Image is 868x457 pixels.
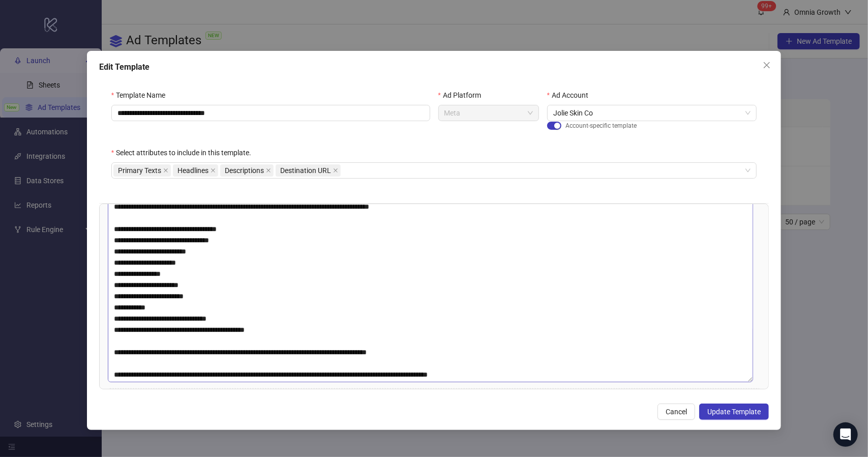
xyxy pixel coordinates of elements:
span: Jolie Skin Co [553,105,751,121]
span: Cancel [666,408,687,416]
span: close [333,168,338,173]
button: Update Template [699,404,769,420]
span: Update Template [707,408,761,416]
span: close [763,61,771,69]
span: Descriptions [225,165,264,176]
button: Close [759,57,775,73]
span: Headlines [173,164,218,177]
input: Template Name [111,105,430,121]
label: Ad Platform [438,90,488,101]
label: Ad Account [547,90,595,101]
span: Primary Texts [118,165,161,176]
span: Destination URL [280,165,331,176]
button: Add [108,388,761,401]
span: Account-specific template [565,121,637,131]
div: Edit Template [99,61,769,73]
span: close [163,168,168,173]
button: Cancel [657,404,695,420]
span: Destination URL [276,164,341,177]
span: close [211,168,216,173]
span: close [266,168,271,173]
label: Template Name [111,90,172,101]
span: Headlines [177,165,208,176]
span: Primary Texts [113,164,171,177]
div: Multi-text input container - paste or copy values [108,181,761,401]
div: Open Intercom Messenger [833,422,858,447]
label: Select attributes to include in this template. [111,147,258,158]
span: Descriptions [220,164,274,177]
span: Meta [444,105,533,121]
